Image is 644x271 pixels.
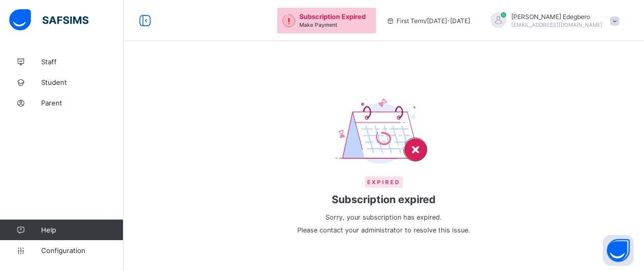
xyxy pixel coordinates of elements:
span: [EMAIL_ADDRESS][DOMAIN_NAME] [511,22,602,28]
button: Open asap [603,235,634,266]
span: Help [41,226,123,234]
img: expired-calendar.b2ede95de4b0fc63d738ed6e38433d8b.svg [335,98,432,166]
span: [PERSON_NAME] Edegbero [511,13,602,21]
span: Configuration [41,246,123,255]
span: Sorry, your subscription has expired. Please contact your administrator to resolve this issue. [297,213,470,234]
span: Subscription expired [297,193,470,206]
span: Subscription Expired [299,13,366,21]
span: Make Payment [299,22,337,28]
img: outstanding-1.146d663e52f09953f639664a84e30106.svg [282,14,295,27]
span: Parent [41,99,123,107]
div: FrankEdegbero [480,12,624,29]
span: Student [41,78,123,86]
span: session/term information [386,17,470,25]
img: safsims [9,9,88,31]
span: Staff [41,58,123,66]
span: Expired [365,176,403,188]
